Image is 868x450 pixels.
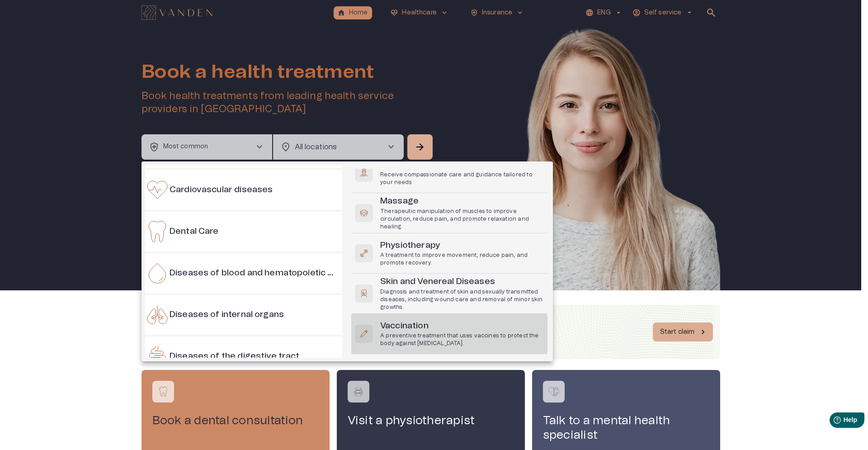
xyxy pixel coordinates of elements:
[380,208,544,231] p: Therapeutic manipulation of muscles to improve circulation, reduce pain, and promote relaxation a...
[170,351,300,363] h6: Diseases of the digestive tract
[380,332,544,347] p: A preventive treatment that uses vaccines to protect the body against [MEDICAL_DATA].
[380,171,544,186] p: Receive compassionate care and guidance tailored to your needs
[380,320,544,332] h6: Vaccination
[170,267,339,279] h6: Diseases of blood and hematopoietic organs
[380,276,544,288] h6: Skin and Venereal Diseases
[170,184,273,196] h6: Cardiovascular diseases
[380,288,544,311] p: Diagnosis and treatment of skin and sexually transmitted diseases, including wound care and remov...
[170,309,284,321] h6: Diseases of internal organs
[380,195,544,208] h6: Massage
[797,409,868,434] iframe: Help widget launcher
[380,240,544,252] h6: Physiotherapy
[170,226,219,238] h6: Dental Care
[380,251,544,267] p: A treatment to improve movement, reduce pain, and promote recovery.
